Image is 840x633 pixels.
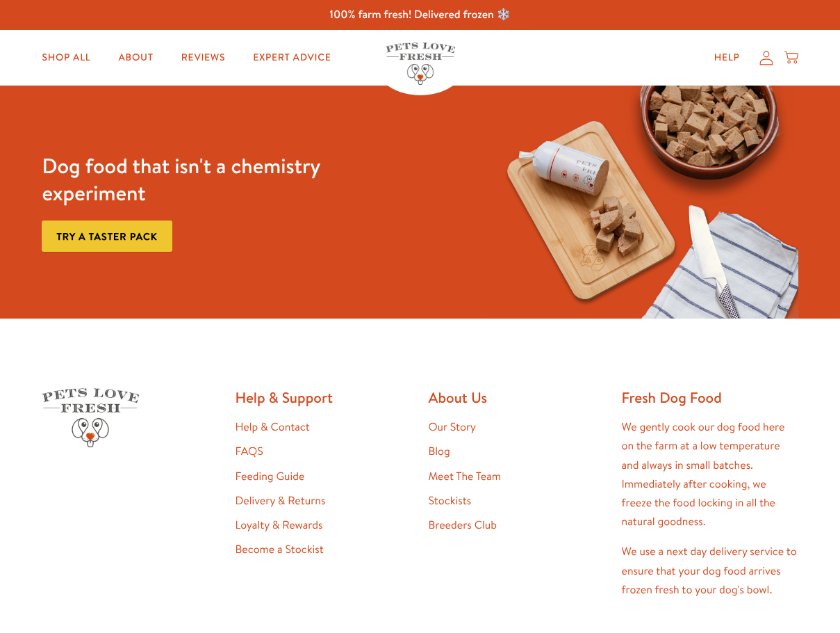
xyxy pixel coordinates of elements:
a: About [108,44,165,72]
p: We gently cook our dog food here on the farm at a low temperature and always in small batches. Im... [622,418,798,531]
h2: About Us [429,388,605,407]
img: Pets Love Fresh [386,42,455,85]
a: Delivery & Returns [235,493,325,508]
a: Help [703,44,751,72]
a: Shop All [31,44,101,72]
a: Reviews [170,44,236,72]
a: Our Story [429,419,477,435]
a: FAQS [235,444,263,459]
p: We use a next day delivery service to ensure that your dog food arrives frozen fresh to your dog'... [622,543,798,600]
img: Fussy [490,86,798,319]
h3: Dog food that isn't a chemistry experiment [42,152,350,207]
a: Loyalty & Rewards [235,518,322,533]
a: Blog [429,444,450,459]
img: Pets Love Fresh [42,388,139,447]
a: Try a taster pack [42,221,172,252]
a: Help & Contact [235,419,309,435]
h2: Fresh Dog Food [622,388,798,407]
a: Feeding Guide [235,469,304,484]
a: Become a Stockist [235,542,323,557]
h2: Help & Support [235,388,411,407]
a: Meet The Team [429,469,501,484]
a: Stockists [429,493,472,508]
a: Breeders Club [429,518,497,533]
a: Expert Advice [242,44,342,72]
